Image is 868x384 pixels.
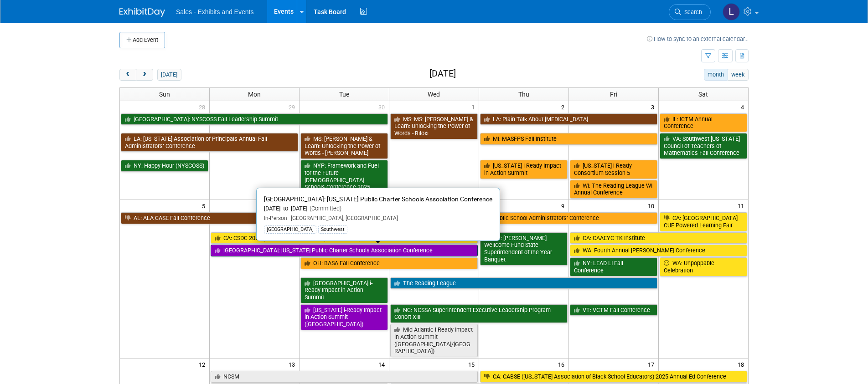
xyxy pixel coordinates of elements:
a: [GEOGRAPHIC_DATA] i-Ready Impact in Action Summit [300,277,388,303]
a: NC: NCSSA Superintendent Executive Leadership Program Cohort XIII [390,304,568,323]
a: MI: [US_STATE] Association of Non-Public School Administrators’ Conference [390,212,657,224]
span: 12 [198,358,209,370]
span: Thu [518,91,529,98]
span: Sat [698,91,708,98]
span: 4 [740,101,748,113]
span: Search [681,9,702,15]
a: Search [669,4,711,20]
a: WA: Fourth Annual [PERSON_NAME] Conference [570,245,747,256]
span: 28 [198,101,209,113]
span: 29 [288,101,299,113]
a: WI: The Reading League WI Annual Conference [570,180,657,199]
span: 18 [737,358,748,370]
span: Wed [428,91,440,98]
a: WA: Unpoppable Celebration [660,257,747,276]
a: LA: [US_STATE] Association of Principals Annual Fall Administrators’ Conference [121,133,298,152]
a: VA: Southwest [US_STATE] Council of Teachers of Mathematics Fall Conference [660,133,747,159]
div: [GEOGRAPHIC_DATA] [264,225,316,234]
button: month [704,69,728,81]
button: next [136,69,153,81]
span: 16 [557,358,568,370]
a: MS: [PERSON_NAME] & Learn: Unlocking the Power of Words - [PERSON_NAME] [300,133,388,159]
span: Sales - Exhibits and Events [176,8,253,15]
a: [GEOGRAPHIC_DATA]: [US_STATE] Public Charter Schools Association Conference [211,245,478,256]
button: [DATE] [157,69,181,81]
a: NYP: Framework and Fuel for the Future [DEMOGRAPHIC_DATA] Schools Conference 2025 [300,160,388,193]
a: [US_STATE] i-Ready Impact in Action Summit [480,160,568,179]
a: NY: LEAD LI Fall Conference [570,257,657,276]
span: 9 [560,200,568,211]
span: 3 [650,101,658,113]
a: LA: Plain Talk About [MEDICAL_DATA] [480,113,657,125]
a: OH: BASA Fall Conference [300,257,478,269]
span: [GEOGRAPHIC_DATA]: [US_STATE] Public Charter Schools Association Conference [264,195,492,203]
span: Mon [248,91,261,98]
span: 17 [647,358,658,370]
h2: [DATE] [429,69,456,79]
a: How to sync to an external calendar... [647,36,749,42]
button: prev [119,69,136,81]
a: [US_STATE] i-Ready Impact in Action Summit ([GEOGRAPHIC_DATA]) [300,304,388,330]
a: IL: ICTM Annual Conference [660,113,747,132]
a: VT: VCTM Fall Conference [570,304,657,316]
a: NY: Happy Hour (NYSCOSS) [121,160,208,172]
a: [GEOGRAPHIC_DATA]: NYSCOSS Fall Leadership Summit [121,113,388,125]
button: week [728,69,749,81]
span: 10 [647,200,658,211]
span: Sun [159,91,170,98]
span: 2 [560,101,568,113]
span: 14 [377,358,389,370]
a: Mid-Atlantic i-Ready Impact in Action Summit ([GEOGRAPHIC_DATA]/[GEOGRAPHIC_DATA]) [390,324,478,357]
span: 1 [470,101,479,113]
a: AL: ALA CASE Fall Conference [121,212,388,224]
a: NCSM [211,371,478,383]
span: Fri [610,91,617,98]
a: MI: MASFPS Fall Institute [480,133,657,145]
span: 13 [288,358,299,370]
button: Add Event [119,32,165,48]
div: Southwest [318,225,347,234]
a: CA: CABSE ([US_STATE] Association of Black School Educators) 2025 Annual Ed Conference [480,371,747,383]
img: Lendy Bell [723,3,740,20]
span: [GEOGRAPHIC_DATA], [GEOGRAPHIC_DATA] [287,215,398,221]
span: 30 [377,101,389,113]
a: CA: CSDC 2025 (Charter Schools Development Center) Conference [211,232,478,244]
a: The Reading League [390,277,657,289]
img: ExhibitDay [119,8,165,17]
span: Tue [339,91,349,98]
div: [DATE] to [DATE] [264,205,492,213]
a: [US_STATE] i-Ready Consortium Session 5 [570,160,657,179]
span: 15 [467,358,479,370]
span: 11 [737,200,748,211]
a: NC: [PERSON_NAME] Wellcome Fund State Superintendent of the Year Banquet [480,232,568,266]
a: CA: CAAEYC TK Institute [570,232,747,244]
span: 5 [201,200,209,211]
span: (Committed) [307,205,341,212]
a: CA: [GEOGRAPHIC_DATA] CUE Powered Learning Fair [660,212,747,231]
span: In-Person [264,215,287,221]
a: MS: MS: [PERSON_NAME] & Learn: Unlocking the Power of Words - Biloxi [390,113,478,139]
